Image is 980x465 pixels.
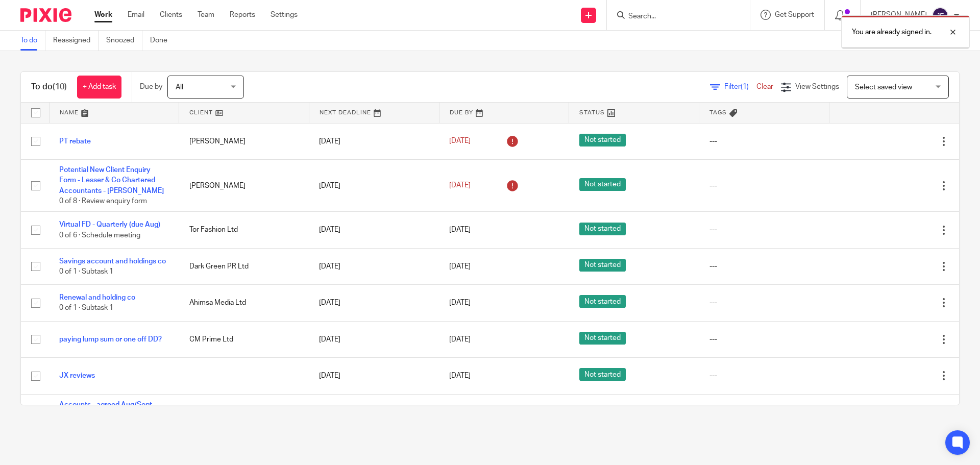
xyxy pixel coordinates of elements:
div: --- [709,371,819,381]
td: [DATE] [309,321,439,357]
span: [DATE] [449,263,471,270]
span: [DATE] [449,182,471,189]
a: + Add task [77,76,121,99]
span: [DATE] [449,336,471,343]
span: 0 of 1 · Subtask 1 [59,268,113,275]
span: Not started [579,332,626,345]
td: [DATE] [309,358,439,394]
a: To do [20,31,45,51]
div: --- [709,225,819,235]
a: Savings account and holdings co [59,258,166,265]
a: Work [94,10,112,20]
span: Not started [579,178,626,191]
a: Clear [756,83,773,90]
td: Dark Green PR Ltd [179,248,309,284]
span: [DATE] [449,227,471,234]
span: 0 of 1 · Subtask 1 [59,305,113,312]
a: Reports [230,10,255,20]
a: Email [128,10,144,20]
a: Reassigned [53,31,99,51]
span: Not started [579,295,626,308]
td: [DATE] [309,159,439,212]
a: Renewal and holding co [59,294,135,301]
span: All [176,84,183,91]
h1: To do [31,82,67,92]
span: View Settings [795,83,839,90]
p: Due by [140,82,162,92]
span: [DATE] [449,138,471,145]
span: Not started [579,134,626,146]
a: paying lump sum or one off DD? [59,336,162,343]
span: Filter [724,83,756,90]
a: Settings [271,10,298,20]
td: [DATE] [309,248,439,284]
span: [DATE] [449,299,471,306]
div: --- [709,261,819,272]
a: Virtual FD - Quarterly (due Aug) [59,221,160,228]
td: [PERSON_NAME] [179,123,309,159]
img: svg%3E [932,7,948,23]
span: 0 of 8 · Review enquiry form [59,198,147,205]
span: (10) [53,83,67,91]
span: Not started [579,223,626,235]
span: 0 of 6 · Schedule meeting [59,232,140,239]
span: Not started [579,368,626,381]
span: Select saved view [855,84,912,91]
a: Clients [160,10,182,20]
td: CM Prime Ltd [179,321,309,357]
span: Tags [709,110,727,115]
td: [PERSON_NAME] [179,159,309,212]
td: [DATE] [309,123,439,159]
img: Pixie [20,8,71,22]
div: --- [709,298,819,308]
a: JX reviews [59,372,95,379]
a: Accounts - agreed Aug/Sept finalisation ready for Oct AGM [59,401,157,419]
p: You are already signed in. [852,27,932,37]
div: --- [709,136,819,146]
td: [DATE] [309,394,439,436]
span: (1) [741,83,749,90]
a: Potential New Client Enquiry Form - Lesser & Co Chartered Accountants - [PERSON_NAME] [59,166,164,194]
td: [DATE] [309,285,439,321]
div: --- [709,334,819,345]
td: Ahimsa Media Ltd [179,285,309,321]
div: --- [709,181,819,191]
span: [DATE] [449,372,471,379]
a: Team [198,10,214,20]
td: Royal Epping Forest Golf Club Ltd [179,394,309,436]
a: Snoozed [106,31,142,51]
td: Tor Fashion Ltd [179,212,309,248]
a: Done [150,31,175,51]
td: [DATE] [309,212,439,248]
span: Not started [579,259,626,272]
a: PT rebate [59,138,91,145]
